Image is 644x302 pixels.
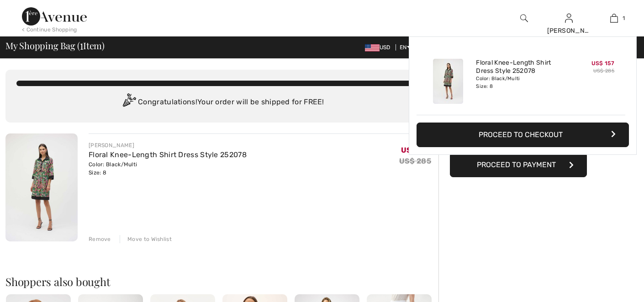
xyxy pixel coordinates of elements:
img: My Info [565,13,573,24]
span: US$ 157 [401,146,431,154]
span: US$ 157 [591,60,614,67]
a: Sign In [565,14,573,22]
div: Remove [89,235,111,243]
span: 1 [623,14,625,22]
div: < Continue Shopping [22,26,77,34]
img: 1ère Avenue [22,7,87,26]
img: US Dollar [365,44,380,51]
a: Floral Knee-Length Shirt Dress Style 252078 [89,150,247,159]
s: US$ 285 [593,68,614,74]
img: Congratulation2.svg [120,93,138,112]
img: Floral Knee-Length Shirt Dress Style 252078 [5,133,78,241]
img: search the website [520,13,528,24]
a: Floral Knee-Length Shirt Dress Style 252078 [476,59,566,75]
h2: Shoppers also bought [5,276,438,287]
div: [PERSON_NAME] [547,26,591,36]
s: US$ 285 [399,157,431,165]
span: My Shopping Bag ( Item) [5,41,105,50]
a: 1 [592,13,636,24]
span: EN [400,44,411,51]
div: Color: Black/Multi Size: 8 [476,75,566,90]
img: My Bag [610,13,618,24]
div: Move to Wishlist [120,235,172,243]
iframe: Opens a widget where you can chat to one of our agents [586,275,635,297]
span: 1 [80,39,83,51]
img: Floral Knee-Length Shirt Dress Style 252078 [433,59,463,104]
span: USD [365,44,394,51]
div: Congratulations! Your order will be shipped for FREE! [16,93,428,112]
div: Color: Black/Multi Size: 8 [89,160,247,177]
button: Proceed to Checkout [417,123,629,147]
div: [PERSON_NAME] [89,141,247,149]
